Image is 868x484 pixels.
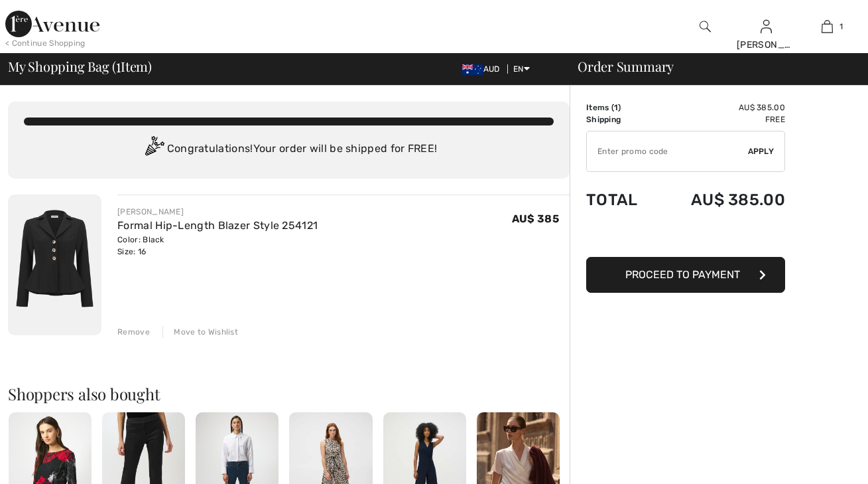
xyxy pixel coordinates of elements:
span: EN [513,64,530,74]
img: Australian Dollar [462,64,483,75]
img: My Bag [822,19,833,35]
div: [PERSON_NAME] [117,206,318,218]
img: My Info [761,19,772,35]
a: Formal Hip-Length Blazer Style 254121 [117,219,318,232]
div: Color: Black Size: 16 [117,234,318,258]
div: Move to Wishlist [162,326,238,338]
span: Apply [748,145,775,157]
span: 1 [614,103,618,112]
span: Proceed to Payment [625,268,740,281]
td: Total [586,177,656,222]
span: AUD [462,64,505,74]
span: 1 [116,56,121,74]
span: My Shopping Bag ( Item) [8,60,152,73]
div: Congratulations! Your order will be shipped for FREE! [24,136,554,163]
a: Sign In [761,20,772,33]
div: [PERSON_NAME] [737,38,796,52]
iframe: PayPal [586,222,785,252]
img: search the website [700,19,711,35]
input: Promo code [587,131,748,171]
td: Free [656,114,785,125]
div: Order Summary [562,60,860,73]
span: AU$ 385 [512,212,559,225]
img: Formal Hip-Length Blazer Style 254121 [8,195,101,335]
div: < Continue Shopping [5,37,86,49]
td: Shipping [586,114,656,125]
a: 1 [797,19,857,35]
img: 1ère Avenue [5,11,99,37]
td: AU$ 385.00 [656,177,785,222]
span: 1 [839,21,843,33]
td: AU$ 385.00 [656,102,785,114]
td: Items ( ) [586,102,656,114]
div: Remove [117,326,150,338]
img: Congratulation2.svg [141,136,167,163]
h2: Shoppers also bought [8,386,570,402]
button: Proceed to Payment [586,257,785,293]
